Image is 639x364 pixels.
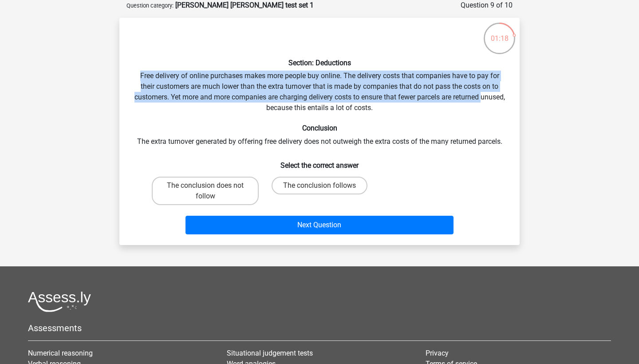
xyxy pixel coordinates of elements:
[152,177,259,205] label: The conclusion does not follow
[175,1,314,9] strong: [PERSON_NAME] [PERSON_NAME] test set 1
[483,22,516,44] div: 01:18
[134,124,505,132] h6: Conclusion
[28,323,611,333] h5: Assessments
[134,59,505,67] h6: Section: Deductions
[123,25,516,238] div: Free delivery of online purchases makes more people buy online. The delivery costs that companies...
[272,177,367,194] label: The conclusion follows
[227,349,313,357] a: Situational judgement tests
[126,2,174,9] small: Question category:
[134,154,505,170] h6: Select the correct answer
[185,216,454,234] button: Next Question
[28,291,91,312] img: Assessly logo
[28,349,93,357] a: Numerical reasoning
[426,349,449,357] a: Privacy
